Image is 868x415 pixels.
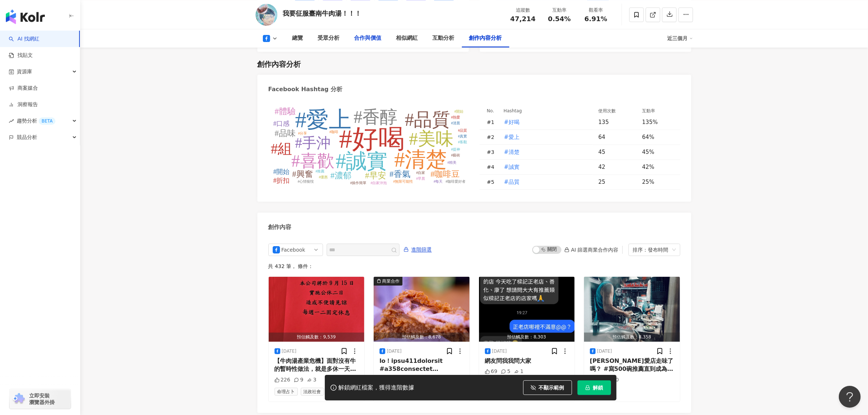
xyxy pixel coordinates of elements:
a: 找貼文 [9,52,33,59]
td: 45% [637,145,680,160]
img: KOL Avatar [256,4,277,26]
div: 總覽 [292,34,303,43]
tspan: #早安 [365,171,386,180]
tspan: #濃郁 [330,171,351,180]
div: 創作內容 [268,223,292,231]
img: post-image [374,277,470,342]
button: 預估觸及數：9,539 [269,277,365,342]
button: 商業合作預估觸及數：8,678 [374,277,470,342]
div: 受眾分析 [318,34,340,43]
tspan: #愛上 [295,107,351,132]
tspan: #真實 [458,134,467,138]
td: 25% [637,175,680,190]
button: 預估觸及數：8,303 [479,277,575,342]
div: 我要征服臺南牛肉湯！！！ [283,9,362,18]
tspan: #口感 [273,120,289,127]
tspan: #操作簡單 [350,181,366,185]
tspan: #分享 [298,131,307,135]
td: #好喝 [498,115,593,130]
tspan: #興奮 [292,170,313,179]
img: chrome extension [12,393,26,405]
tspan: #藝術 [451,153,460,157]
div: [DATE] [282,348,297,354]
a: 商案媒合 [9,85,38,92]
span: 解鎖 [593,385,603,391]
tspan: #早晨 [416,177,425,181]
img: post-image [269,277,365,342]
span: 不顯示範例 [539,385,564,391]
td: 42% [637,160,680,175]
div: # 3 [487,148,498,156]
td: #清楚 [498,145,593,160]
tspan: #推薦 [315,169,324,173]
th: 互動率 [637,107,680,115]
div: 69 [485,368,498,375]
tspan: #體驗 [275,107,296,116]
div: 預估觸及數：8,358 [584,333,680,342]
div: [PERSON_NAME]愛店走味了嗎？ #寫500碗推薦直到成為評審 (169/500) 六條家庭小吃 1碗 #評審怎麼推 [PERSON_NAME]：鑊氣充足飯粒富有彈性，羊肉飯一上桌撲鼻香... [590,357,674,373]
tspan: #誠實 [335,150,388,172]
span: lock [585,385,590,390]
div: 合作與價值 [354,34,382,43]
td: #愛上 [498,130,593,145]
img: post-image [479,277,575,342]
tspan: #品味 [275,129,296,138]
span: 47,214 [510,15,536,23]
span: rise [9,119,14,124]
div: 解鎖網紅檔案，獲得進階數據 [339,384,414,392]
span: #清楚 [504,148,520,156]
div: 追蹤數 [509,7,537,14]
div: 25 [599,178,637,186]
span: #品質 [504,178,520,186]
div: # 5 [487,178,498,186]
tspan: #香氣 [389,170,410,179]
div: 互動分析 [433,34,455,43]
div: 創作內容分析 [257,59,301,69]
tspan: #咖啡愛好者 [445,179,466,183]
td: 64% [637,130,680,145]
tspan: #咖啡 [329,130,338,134]
div: 商業合作 [382,278,400,285]
button: 解鎖 [577,380,611,395]
tspan: #品質 [458,128,467,132]
div: 創作內容分析 [469,34,502,43]
tspan: #優惠 [319,175,328,179]
div: 互動率 [546,7,573,14]
div: 排序：發布時間 [633,244,669,256]
img: post-image [584,277,680,342]
div: 45% [642,148,673,156]
tspan: #香醇 [354,107,397,127]
a: 洞察報告 [9,101,38,108]
div: 64% [642,133,673,141]
tspan: #好喝 [339,124,405,154]
tspan: #折扣 [273,177,289,184]
td: #品質 [498,175,593,190]
button: 不顯示範例 [523,380,572,395]
span: 6.91% [584,15,607,23]
span: 立即安裝 瀏覽器外掛 [29,392,55,406]
button: 進階篩選 [403,244,432,255]
div: [DATE] [492,348,507,354]
div: 5 [501,368,510,375]
tspan: #手沖 [295,135,331,151]
span: 資源庫 [17,63,32,80]
td: 135% [637,115,680,130]
tspan: #客觀 [458,140,467,144]
span: #誠實 [504,163,520,171]
span: 0.54% [548,15,571,23]
div: 42 [599,163,637,171]
tspan: #無限可能性 [393,179,413,183]
button: #品質 [504,175,520,189]
tspan: #喜歡 [291,151,334,170]
th: 使用次數 [593,107,637,115]
tspan: #心情愉悅 [297,179,314,183]
div: # 2 [487,133,498,141]
div: 觀看率 [582,7,610,14]
div: 64 [599,133,637,141]
img: logo [6,9,45,24]
div: 預估觸及數：8,678 [374,333,470,342]
div: # 1 [487,118,498,126]
tspan: #咖啡豆 [430,170,460,179]
div: 135 [599,118,637,126]
div: 網友問我我問大家 [485,357,569,365]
